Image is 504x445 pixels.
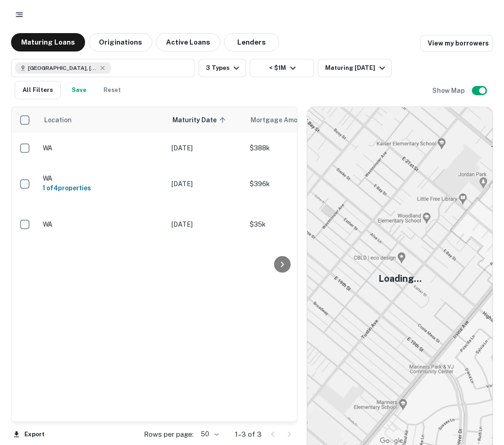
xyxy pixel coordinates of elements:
[89,33,152,51] button: Originations
[43,144,162,152] p: WA
[11,33,85,51] button: Maturing Loans
[97,81,127,99] button: Reset
[224,33,279,51] button: Lenders
[172,179,241,189] p: [DATE]
[250,143,342,153] p: $388k
[197,428,220,441] div: 50
[325,63,388,74] div: Maturing [DATE]
[420,35,493,51] a: View my borrowers
[172,219,241,229] p: [DATE]
[167,107,245,133] th: Maturity Date
[28,64,97,72] span: [GEOGRAPHIC_DATA], [GEOGRAPHIC_DATA], [GEOGRAPHIC_DATA]
[199,59,246,77] button: 3 Types
[250,59,314,77] button: < $1M
[250,179,342,189] p: $396k
[43,220,162,228] p: WA
[15,81,61,99] button: All Filters
[245,107,346,133] th: Mortgage Amount
[432,86,466,96] h6: Show Map
[44,114,72,126] span: Location
[43,183,162,193] h6: 1 of 4 properties
[250,219,342,229] p: $35k
[11,428,47,441] button: Export
[458,371,504,416] iframe: Chat Widget
[251,114,321,126] span: Mortgage Amount
[144,429,194,440] p: Rows per page:
[64,81,94,99] button: Save your search to get updates of matches that match your search criteria.
[235,429,262,440] p: 1–3 of 3
[172,114,229,126] span: Maturity Date
[172,143,241,153] p: [DATE]
[318,59,392,77] button: Maturing [DATE]
[11,59,195,77] button: [GEOGRAPHIC_DATA], [GEOGRAPHIC_DATA], [GEOGRAPHIC_DATA]
[378,272,422,285] h5: Loading...
[156,33,220,51] button: Active Loans
[38,107,167,133] th: Location
[43,174,162,183] p: WA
